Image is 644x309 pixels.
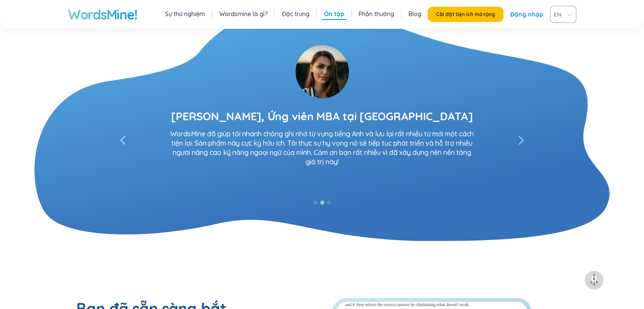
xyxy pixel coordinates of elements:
a: Ôn tập [324,10,344,18]
span: VIE [554,8,569,21]
font: Blog [409,10,421,18]
font: EN [554,11,561,18]
a: Đặc trưng [282,10,310,18]
font: Phần thưởng [359,10,394,18]
span: bên trái [519,136,524,146]
font: Đăng nhập [510,11,543,18]
a: Phần thưởng [359,10,394,18]
font: Cài đặt tiện ích mở rộng [436,11,495,17]
img: to top [587,273,601,287]
a: Sự thử nghiệm [165,10,205,18]
font: Đặc trưng [282,10,310,18]
button: Cài đặt tiện ích mở rộng [428,7,503,22]
font: Sự thử nghiệm [165,10,205,18]
a: WordsMine! [68,6,137,23]
font: Ôn tập [324,10,344,18]
a: Blog [409,10,421,18]
a: Đăng nhập [510,7,543,22]
a: Wordsmine là gì? [219,10,268,18]
font: Wordsmine là gì? [219,10,268,18]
